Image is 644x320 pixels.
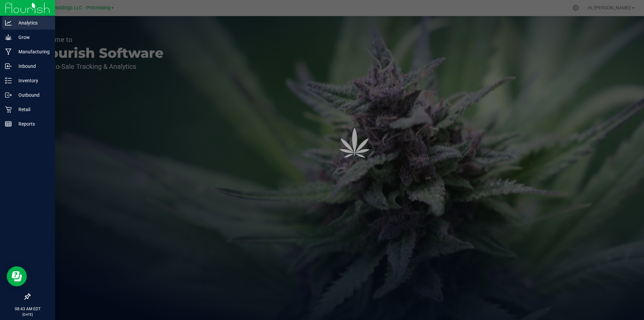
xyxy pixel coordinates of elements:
[5,106,12,113] inline-svg: Retail
[12,19,52,27] p: Analytics
[12,105,52,113] p: Retail
[12,33,52,41] p: Grow
[5,121,12,127] inline-svg: Reports
[5,48,12,55] inline-svg: Manufacturing
[5,77,12,84] inline-svg: Inventory
[5,92,12,98] inline-svg: Outbound
[12,77,52,85] p: Inventory
[7,266,27,286] iframe: Resource center
[12,62,52,70] p: Inbound
[12,48,52,56] p: Manufacturing
[12,120,52,128] p: Reports
[5,63,12,70] inline-svg: Inbound
[3,306,52,312] p: 08:43 AM EDT
[5,34,12,41] inline-svg: Grow
[5,19,12,26] inline-svg: Analytics
[3,312,52,317] p: [DATE]
[12,91,52,99] p: Outbound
